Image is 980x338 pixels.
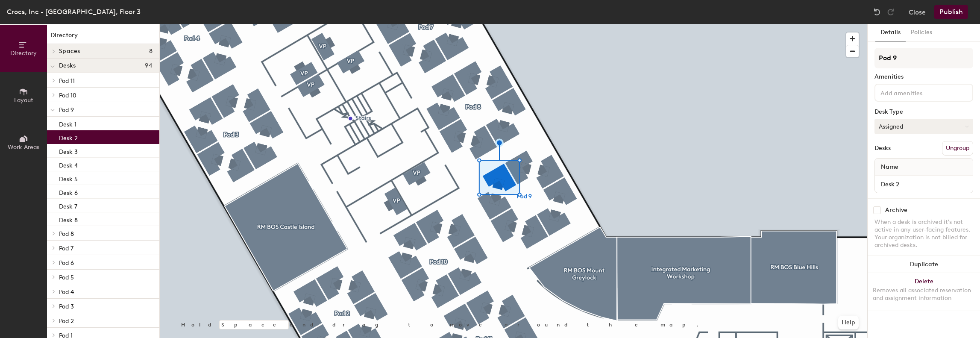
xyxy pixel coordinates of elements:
[59,230,74,238] span: Pod 8
[145,62,153,69] span: 94
[59,146,78,156] p: Desk 3
[59,118,76,128] p: Desk 1
[874,145,891,152] div: Desks
[59,200,77,210] p: Desk 7
[909,5,926,19] button: Close
[59,187,78,197] p: Desk 6
[877,159,903,175] span: Name
[59,214,78,224] p: Desk 8
[59,317,74,325] span: Pod 2
[875,24,906,41] button: Details
[879,87,956,97] input: Add amenities
[59,92,76,99] span: Pod 10
[59,62,76,69] span: Desks
[59,106,74,114] span: Pod 9
[59,173,78,183] p: Desk 5
[8,144,39,151] span: Work Areas
[868,273,980,311] button: DeleteRemoves all associated reservation and assignment information
[10,50,37,57] span: Directory
[59,132,78,142] p: Desk 2
[906,24,937,41] button: Policies
[59,159,78,169] p: Desk 4
[874,218,973,249] div: When a desk is archived it's not active in any user-facing features. Your organization is not bil...
[942,141,973,156] button: Ungroup
[838,316,859,329] button: Help
[885,207,907,214] div: Archive
[874,119,973,134] button: Assigned
[886,8,895,16] img: Redo
[59,245,73,252] span: Pod 7
[59,288,74,296] span: Pod 4
[149,48,153,55] span: 8
[934,5,968,19] button: Publish
[877,178,971,190] input: Unnamed desk
[47,31,159,44] h1: Directory
[59,259,74,267] span: Pod 6
[59,48,80,55] span: Spaces
[874,73,973,80] div: Amenities
[873,8,881,16] img: Undo
[59,77,75,85] span: Pod 11
[874,109,973,115] div: Desk Type
[7,6,141,17] div: Crocs, Inc - [GEOGRAPHIC_DATA], Floor 3
[59,274,74,281] span: Pod 5
[868,256,980,273] button: Duplicate
[873,287,975,302] div: Removes all associated reservation and assignment information
[59,303,74,310] span: Pod 3
[14,97,33,104] span: Layout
